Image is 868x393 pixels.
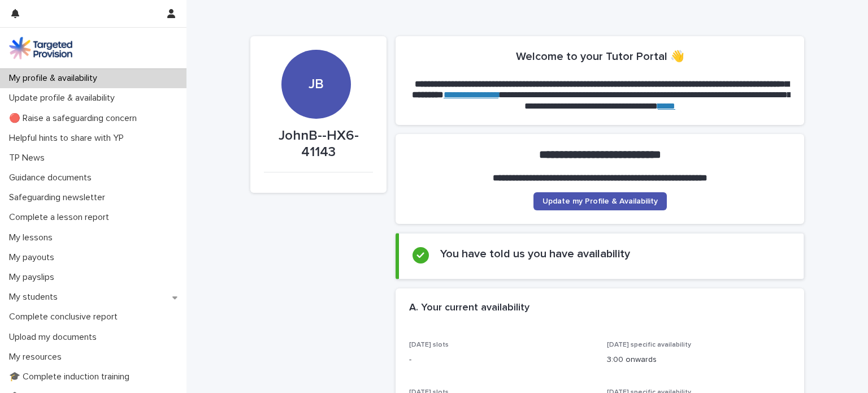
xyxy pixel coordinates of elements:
p: My payouts [5,252,63,263]
p: My resources [5,352,71,362]
h2: You have told us you have availability [440,247,630,261]
p: JohnB--HX6-41143 [264,128,373,161]
p: TP News [5,153,54,163]
p: 🔴 Raise a safeguarding concern [5,113,146,124]
img: M5nRWzHhSzIhMunXDL62 [9,37,72,59]
span: [DATE] specific availability [607,342,691,348]
p: My lessons [5,232,62,243]
p: Upload my documents [5,332,106,343]
p: Safeguarding newsletter [5,192,114,203]
p: My profile & availability [5,73,106,84]
span: Update my Profile & Availability [542,197,658,205]
div: JB [281,7,350,93]
h2: Welcome to your Tutor Portal 👋 [516,50,684,63]
p: My payslips [5,272,63,283]
p: 3:00 onwards [607,354,791,366]
p: Helpful hints to share with YP [5,133,133,144]
p: Complete a lesson report [5,212,118,223]
p: - [409,354,593,366]
p: My students [5,292,67,303]
a: Update my Profile & Availability [533,192,667,210]
p: 🎓 Complete induction training [5,372,138,382]
h2: A. Your current availability [409,302,530,314]
p: Guidance documents [5,172,101,183]
p: Complete conclusive report [5,312,127,322]
p: Update profile & availability [5,93,124,103]
span: [DATE] slots [409,342,449,348]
